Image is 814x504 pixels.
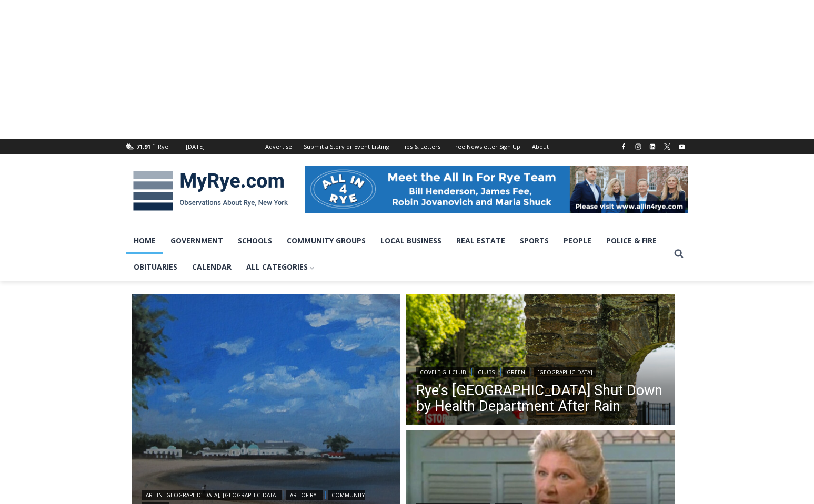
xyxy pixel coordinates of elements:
[239,254,323,280] a: All Categories
[373,228,449,254] a: Local Business
[526,139,555,154] a: About
[305,166,688,213] img: All in for Rye
[416,367,469,377] a: Coveleigh Club
[158,142,168,151] div: Rye
[185,254,239,280] a: Calendar
[286,490,323,500] a: Art of Rye
[163,228,230,254] a: Government
[136,142,150,150] span: 71.91
[126,163,295,218] img: MyRye.com
[534,367,596,377] a: [GEOGRAPHIC_DATA]
[449,228,512,254] a: Real Estate
[512,228,556,254] a: Sports
[599,228,664,254] a: Police & Fire
[259,139,298,154] a: Advertise
[395,139,446,154] a: Tips & Letters
[503,367,529,377] a: Green
[556,228,599,254] a: People
[474,367,498,377] a: Clubs
[406,294,675,428] a: Read More Rye’s Coveleigh Beach Shut Down by Health Department After Rain
[152,141,155,147] span: F
[446,139,526,154] a: Free Newsletter Sign Up
[230,228,279,254] a: Schools
[406,294,675,428] img: (PHOTO: Coveleigh Club, at 459 Stuyvesant Avenue in Rye. Credit: Justin Gray.)
[617,140,630,153] a: Facebook
[416,365,665,377] div: | | |
[126,228,163,254] a: Home
[632,140,645,153] a: Instagram
[259,139,555,154] nav: Secondary Navigation
[279,228,373,254] a: Community Groups
[416,383,665,414] a: Rye’s [GEOGRAPHIC_DATA] Shut Down by Health Department After Rain
[646,140,659,153] a: Linkedin
[246,261,315,273] span: All Categories
[661,140,674,153] a: X
[186,142,205,151] div: [DATE]
[142,490,282,500] a: Art in [GEOGRAPHIC_DATA], [GEOGRAPHIC_DATA]
[126,228,669,281] nav: Primary Navigation
[298,139,395,154] a: Submit a Story or Event Listing
[669,244,688,263] button: View Search Form
[676,140,688,153] a: YouTube
[126,254,185,280] a: Obituaries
